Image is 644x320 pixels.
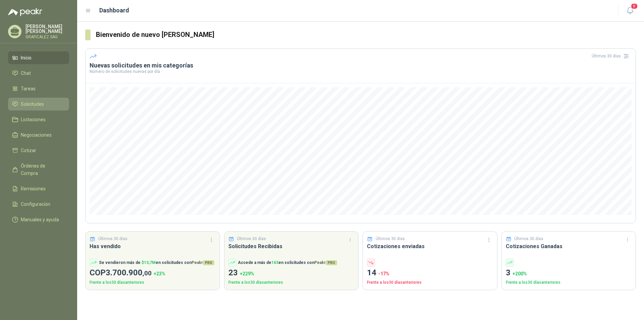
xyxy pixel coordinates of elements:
a: Remisiones [8,182,69,195]
span: Peakr [192,260,214,265]
span: PRO [203,260,214,265]
h3: Has vendido [90,242,216,250]
span: Solicitudes [21,100,44,108]
span: 163 [271,260,278,265]
span: + 200 % [513,271,527,276]
span: Negociaciones [21,131,52,139]
a: Cotizar [8,144,69,157]
p: Últimos 30 días [98,236,127,242]
div: Últimos 30 días [592,51,632,61]
span: + 229 % [240,271,254,276]
p: Últimos 30 días [376,236,405,242]
span: 8 [631,3,638,9]
span: Tareas [21,85,36,92]
span: 3.700.900 [106,268,152,277]
p: 14 [367,267,493,279]
span: ,00 [143,269,152,277]
p: Últimos 30 días [237,236,266,242]
img: Logo peakr [8,8,42,16]
p: Se vendieron más de en solicitudes con [99,260,214,266]
p: COP [90,267,216,279]
span: Manuales y ayuda [21,216,59,223]
p: 23 [228,267,355,279]
p: Número de solicitudes nuevas por día [90,70,632,74]
a: Negociaciones [8,129,69,141]
a: Manuales y ayuda [8,213,69,226]
p: Últimos 30 días [514,236,543,242]
p: 3 [506,267,632,279]
p: Accede a más de en solicitudes con [238,260,337,266]
a: Órdenes de Compra [8,159,69,180]
a: Configuración [8,198,69,211]
span: Cotizar [21,147,36,154]
span: Chat [21,70,31,77]
h3: Solicitudes Recibidas [228,242,355,250]
p: Frente a los 30 días anteriores [367,279,493,286]
h3: Cotizaciones Ganadas [506,242,632,250]
a: Inicio [8,51,69,64]
span: PRO [326,260,337,265]
span: Licitaciones [21,116,46,123]
p: Frente a los 30 días anteriores [90,279,216,286]
span: + 23 % [154,271,165,276]
span: Peakr [314,260,337,265]
p: Frente a los 30 días anteriores [228,279,355,286]
h3: Cotizaciones enviadas [367,242,493,250]
span: -17 % [378,271,389,276]
a: Chat [8,67,69,80]
span: Órdenes de Compra [21,162,63,177]
span: Configuración [21,200,50,208]
p: Frente a los 30 días anteriores [506,279,632,286]
p: [PERSON_NAME] [PERSON_NAME] [25,24,69,34]
h3: Bienvenido de nuevo [PERSON_NAME] [96,30,636,40]
span: Inicio [21,54,32,61]
a: Tareas [8,82,69,95]
h1: Dashboard [99,6,129,15]
span: Remisiones [21,185,46,192]
p: GRAFICALEZ SAS [25,35,69,39]
a: Licitaciones [8,113,69,126]
a: Solicitudes [8,98,69,110]
button: 8 [624,5,636,17]
h3: Nuevas solicitudes en mis categorías [90,61,632,70]
span: $ 13,7M [142,260,156,265]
